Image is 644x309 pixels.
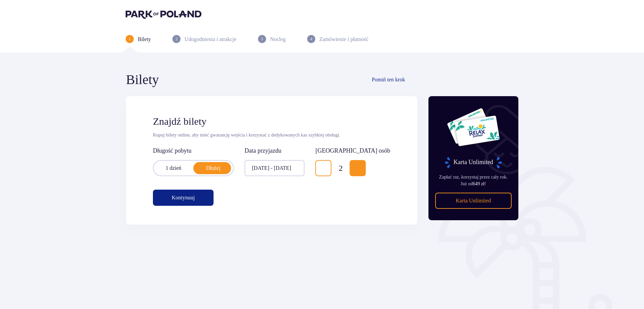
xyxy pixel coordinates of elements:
span: 2 [333,163,348,173]
p: Długość pobytu [153,147,234,155]
img: Park of Poland logo [126,9,201,19]
p: Zamówienie i płatność [319,36,368,43]
p: Zapłać raz, korzystaj przez cały rok. Już od ! [435,174,512,187]
p: 3 [261,36,263,42]
p: Karta Unlimited [444,157,503,168]
p: Kupuj bilety online, aby mieć gwarancję wejścia i korzystać z dedykowanych kas szybkiej obsługi. [153,132,390,139]
a: Pomiń ten krok [372,76,417,84]
p: Kontynuuj [172,194,195,201]
p: Bilety [138,36,151,43]
p: 2 [175,36,178,42]
span: Pomiń ten krok [372,76,405,83]
p: 4 [310,36,312,42]
h1: Bilety [126,71,159,88]
h2: Znajdź bilety [153,115,390,128]
p: 1 dzień [154,164,193,172]
p: Dłużej [193,164,233,172]
p: Udogodnienia i atrakcje [185,36,236,43]
button: Decrease [315,160,331,176]
p: 1 [129,36,131,42]
p: [GEOGRAPHIC_DATA] osób [315,147,390,155]
span: 649 zł [473,181,485,186]
button: Kontynuuj [153,190,214,206]
button: Increase [350,160,366,176]
p: Nocleg [270,36,286,43]
p: Data przyjazdu [245,147,281,155]
a: Karta Unlimited [435,193,512,209]
p: Karta Unlimited [456,197,491,204]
